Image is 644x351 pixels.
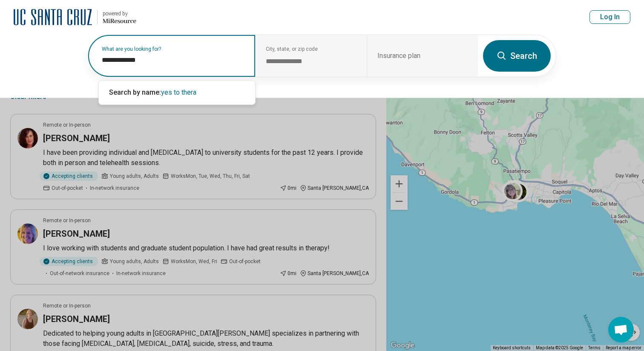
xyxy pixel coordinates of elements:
[483,40,551,72] button: Search
[103,10,136,17] div: powered by
[589,10,630,24] button: Log In
[102,46,245,52] label: What are you looking for?
[109,88,161,96] span: Search by name:
[161,88,196,96] span: yes to thera
[99,81,255,104] div: Suggestions
[14,7,92,27] img: University of California at Santa Cruz
[608,317,634,342] div: Open chat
